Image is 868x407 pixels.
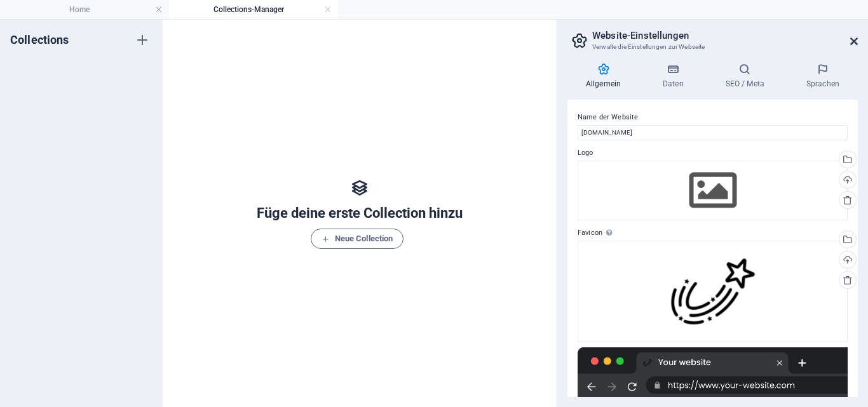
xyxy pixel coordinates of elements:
[578,125,848,140] input: Name...
[644,63,707,90] h4: Daten
[578,161,848,220] div: Wähle aus deinen Dateien, Stockfotos oder lade Dateien hoch
[322,231,393,246] span: Neue Collection
[578,145,848,161] label: Logo
[788,63,858,90] h4: Sprachen
[135,32,150,48] i: Neue Collection erstellen
[592,41,832,53] h3: Verwalte die Einstellungen zur Webseite
[257,203,463,224] h5: Füge deine erste Collection hinzu
[578,225,848,241] label: Favicon
[578,110,848,125] label: Name der Website
[707,63,788,90] h4: SEO / Meta
[10,32,69,48] h6: Collections
[567,63,644,90] h4: Allgemein
[311,229,404,249] button: Neue Collection
[578,241,848,342] div: shooting-star_11829921-UefO9VXJXYtO7rb4e1trCQ-8zBSTknNOHKUlyFbCS-YtA.png
[169,3,338,17] h4: Collections-Manager
[592,30,858,41] h2: Website-Einstellungen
